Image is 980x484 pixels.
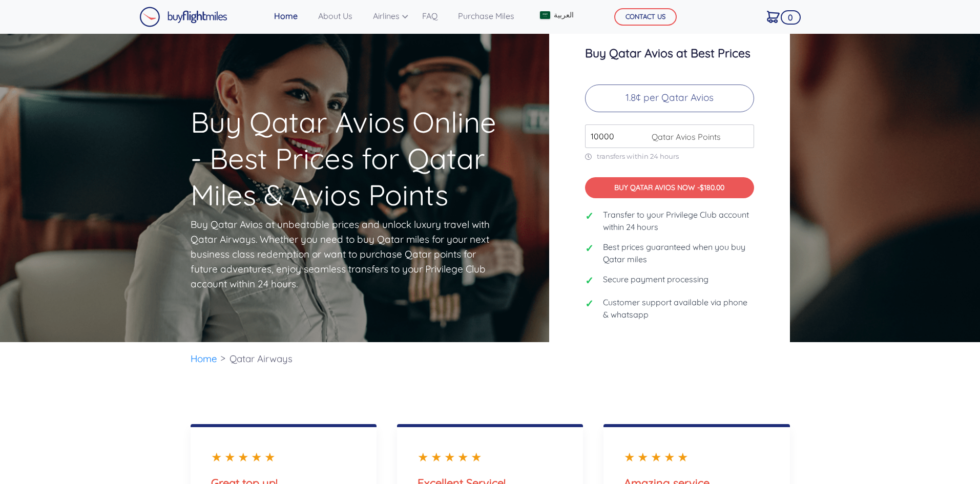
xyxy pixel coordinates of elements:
[211,448,356,466] div: ★★★★★
[603,208,754,233] span: Transfer to your Privilege Club account within 24 hours
[314,6,357,26] a: About Us
[418,448,562,466] div: ★★★★★
[139,7,227,27] img: Buy Flight Miles Logo
[647,131,721,143] span: Qatar Avios Points
[603,241,754,265] span: Best prices guaranteed when you buy Qatar miles
[536,6,577,25] a: العربية
[585,296,595,311] span: ✓
[270,6,302,26] a: Home
[554,10,574,20] span: العربية
[454,6,518,26] a: Purchase Miles
[767,11,780,23] img: Cart
[540,11,550,19] img: Arabic
[139,4,227,30] a: Buy Flight Miles Logo
[585,177,754,198] button: BUY QATAR AVIOS NOW -$180.00
[191,217,493,291] p: Buy Qatar Avios at unbeatable prices and unlock luxury travel with Qatar Airways. Whether you nee...
[585,152,754,161] p: transfers within 24 hours
[603,296,754,321] span: Customer support available via phone & whatsapp
[603,273,708,285] span: Secure payment processing
[763,6,784,27] a: 0
[585,208,595,224] span: ✓
[418,6,442,26] a: FAQ
[624,448,769,466] div: ★★★★★
[585,241,595,256] span: ✓
[781,10,801,25] span: 0
[191,46,509,213] h1: Buy Qatar Avios Online - Best Prices for Qatar Miles & Avios Points
[700,183,724,192] span: $180.00
[224,342,298,375] li: Qatar Airways
[585,85,754,112] p: 1.8¢ per Qatar Avios
[369,6,406,26] a: Airlines
[614,8,677,26] button: CONTACT US
[585,47,754,60] h3: Buy Qatar Avios at Best Prices
[585,273,595,288] span: ✓
[191,352,217,365] a: Home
